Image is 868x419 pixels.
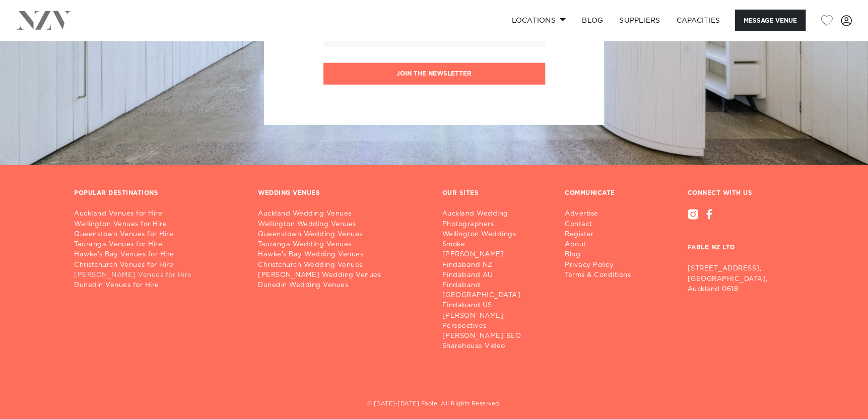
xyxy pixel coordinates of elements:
[74,400,794,409] h5: © [DATE]-[DATE] Fable. All Rights Reserved.
[735,10,806,31] button: Message Venue
[669,10,728,31] a: Capacities
[442,281,549,301] a: Findaband [GEOGRAPHIC_DATA]
[258,220,426,230] a: Wellington Wedding Venues
[565,240,639,250] a: About
[574,10,611,31] a: BLOG
[442,341,549,352] a: Sharehouse Video
[74,230,242,240] a: Queenstown Venues for Hire
[258,250,426,260] a: Hawke's Bay Wedding Venues
[74,189,158,197] h3: POPULAR DESTINATIONS
[258,270,426,281] a: [PERSON_NAME] Wedding Venues
[565,250,639,260] a: Blog
[503,10,574,31] a: Locations
[74,270,242,281] a: [PERSON_NAME] Venues for Hire
[565,270,639,281] a: Terms & Conditions
[442,189,479,197] h3: OUR SITES
[442,301,549,311] a: Findaband US
[442,321,549,331] a: Perspectives
[258,189,320,197] h3: WEDDING VENUES
[442,240,549,250] a: Smoke
[74,240,242,250] a: Tauranga Venues for Hire
[258,209,426,219] a: Auckland Wedding Venues
[442,311,549,321] a: [PERSON_NAME]
[442,260,549,270] a: Findaband NZ
[611,10,668,31] a: SUPPLIERS
[74,281,242,291] a: Dunedin Venues for Hire
[688,220,794,260] h3: FABLE NZ LTD
[442,270,549,281] a: Findaband AU
[258,281,426,291] a: Dunedin Wedding Venues
[442,331,549,341] a: [PERSON_NAME] SEO
[688,264,794,294] p: [STREET_ADDRESS], [GEOGRAPHIC_DATA], Auckland 0618
[442,230,549,240] a: Wellington Weddings
[258,230,426,240] a: Queenstown Wedding Venues
[74,209,242,219] a: Auckland Venues for Hire
[74,250,242,260] a: Hawke's Bay Venues for Hire
[688,189,794,197] h3: CONNECT WITH US
[565,230,639,240] a: Register
[565,209,639,219] a: Advertise
[74,220,242,230] a: Wellington Venues for Hire
[323,63,545,85] button: Join the newsletter
[74,260,242,270] a: Christchurch Venues for Hire
[258,240,426,250] a: Tauranga Wedding Venues
[565,189,615,197] h3: COMMUNICATE
[565,220,639,230] a: Contact
[442,250,549,260] a: [PERSON_NAME]
[442,209,549,229] a: Auckland Wedding Photographers
[258,260,426,270] a: Christchurch Wedding Venues
[16,11,71,29] img: nzv-logo.png
[565,260,639,270] a: Privacy Policy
